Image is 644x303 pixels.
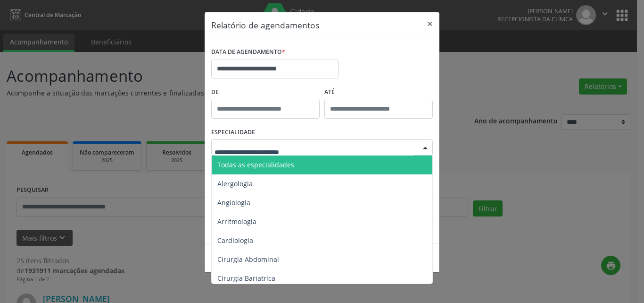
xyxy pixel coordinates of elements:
label: DATA DE AGENDAMENTO [211,45,285,60]
span: Todas as especialidades [217,160,294,169]
label: De [211,85,320,100]
span: Cirurgia Abdominal [217,255,279,264]
label: ESPECIALIDADE [211,125,255,140]
span: Alergologia [217,179,253,188]
h5: Relatório de agendamentos [211,19,319,31]
span: Angiologia [217,198,250,207]
button: Close [421,12,439,35]
span: Cirurgia Bariatrica [217,274,275,283]
span: Cardiologia [217,236,253,245]
span: Arritmologia [217,217,256,226]
label: ATÉ [324,85,433,100]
